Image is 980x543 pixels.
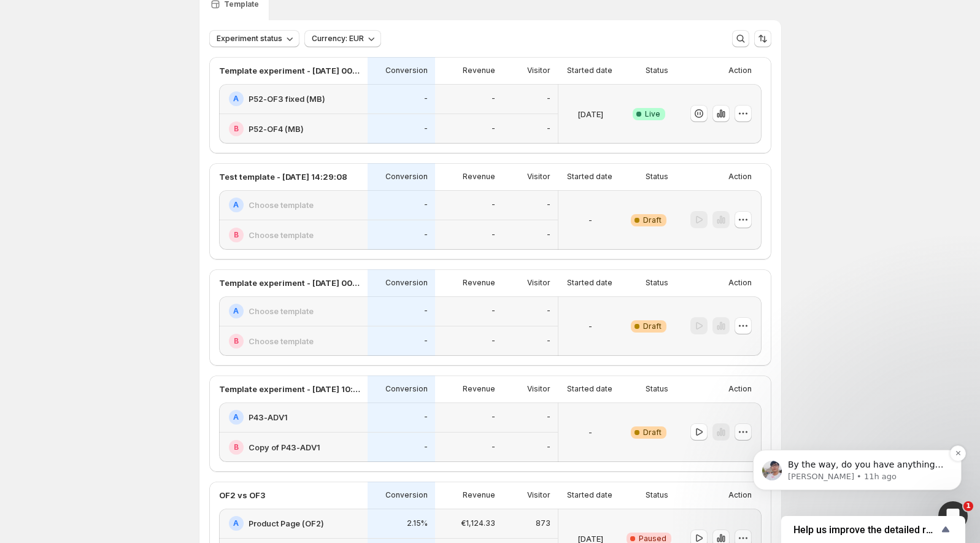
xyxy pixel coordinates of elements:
p: Visitor [527,278,550,288]
span: Experiment status [217,34,282,44]
p: Test template - [DATE] 14:29:08 [219,171,347,183]
p: Action [728,490,752,500]
p: - [547,230,550,240]
p: - [547,412,550,422]
p: Revenue [463,278,495,288]
p: - [492,230,495,240]
p: €1,124.33 [461,518,495,528]
p: - [492,94,495,104]
div: message notification from Antony, 11h ago. By the way, do you have anything else I can help you w... [18,77,227,117]
h2: A [233,306,239,316]
p: - [588,320,592,333]
p: Visitor [527,172,550,182]
h2: Choose template [249,229,314,241]
p: Message from Antony, sent 11h ago [53,98,212,109]
h2: A [233,518,239,528]
h2: B [234,336,239,346]
p: - [547,94,550,104]
h2: Choose template [249,335,314,347]
p: - [424,124,428,134]
p: - [547,336,550,346]
p: Conversion [385,490,428,500]
h2: B [234,124,239,134]
p: Started date [567,278,612,288]
p: Conversion [385,172,428,182]
button: Dismiss notification [215,72,231,88]
p: - [492,442,495,452]
p: - [424,230,428,240]
h2: P52-OF3 fixed (MB) [249,93,325,105]
p: - [424,336,428,346]
p: - [492,306,495,316]
h2: P52-OF4 (MB) [249,123,304,135]
p: - [492,124,495,134]
p: Started date [567,490,612,500]
p: - [424,442,428,452]
img: Profile image for Antony [28,88,47,107]
p: Status [646,66,668,75]
span: 1 [963,501,973,511]
p: Action [728,172,752,182]
h2: Product Page (OF2) [249,517,324,530]
p: - [547,124,550,134]
span: Draft [643,215,662,225]
span: Live [645,109,660,119]
p: - [588,214,592,226]
p: Visitor [527,490,550,500]
p: - [547,442,550,452]
p: Visitor [527,384,550,394]
p: Status [646,278,668,288]
h2: P43-ADV1 [249,411,288,423]
p: - [424,412,428,422]
p: Conversion [385,384,428,394]
p: Started date [567,66,612,75]
button: Experiment status [209,30,299,47]
p: Conversion [385,278,428,288]
p: Started date [567,384,612,394]
h2: Choose template [249,199,314,211]
h2: Copy of P43-ADV1 [249,441,320,453]
button: Sort the results [754,30,771,47]
iframe: Intercom live chat [938,501,968,531]
p: Template experiment - [DATE] 00:46:25 [219,277,360,289]
span: Draft [643,322,662,331]
p: 2.15% [407,518,428,528]
p: - [424,200,428,210]
p: Action [728,278,752,288]
p: Template experiment - [DATE] 10:16:58 [219,383,360,395]
p: - [492,200,495,210]
p: Status [646,490,668,500]
p: - [588,426,592,439]
p: Revenue [463,384,495,394]
p: [DATE] [577,108,603,120]
p: - [547,200,550,210]
p: - [492,336,495,346]
p: By the way, do you have anything else I can help you with? [53,86,212,98]
p: Action [728,66,752,75]
p: - [424,306,428,316]
span: Currency: EUR [312,34,364,44]
p: Conversion [385,66,428,75]
h2: B [234,230,239,240]
h2: B [234,442,239,452]
p: Revenue [463,490,495,500]
button: Currency: EUR [304,30,381,47]
h2: A [233,200,239,210]
h2: A [233,412,239,422]
p: OF2 vs OF3 [219,489,265,501]
p: Revenue [463,172,495,182]
button: Show survey - Help us improve the detailed report for A/B campaigns [793,522,953,537]
p: - [424,94,428,104]
p: 873 [536,518,550,528]
p: Visitor [527,66,550,75]
p: - [547,306,550,316]
h2: A [233,94,239,104]
span: Help us improve the detailed report for A/B campaigns [793,524,938,536]
p: - [492,412,495,422]
span: Draft [643,428,662,437]
p: Template experiment - [DATE] 00:46:47 [219,64,360,77]
iframe: Intercom notifications message [735,373,980,510]
p: Action [728,384,752,394]
p: Revenue [463,66,495,75]
p: Started date [567,172,612,182]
